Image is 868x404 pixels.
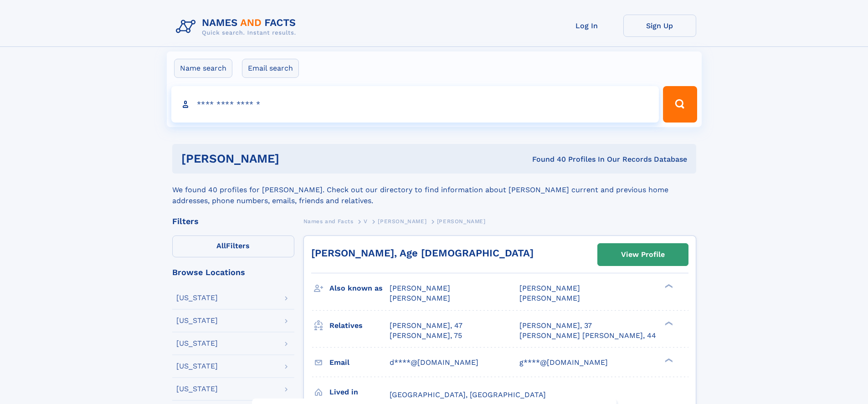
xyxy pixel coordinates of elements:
span: [PERSON_NAME] [519,294,580,302]
input: search input [171,86,659,123]
a: Names and Facts [303,215,354,227]
img: Logo Names and Facts [172,15,303,39]
span: [GEOGRAPHIC_DATA], [GEOGRAPHIC_DATA] [390,390,546,399]
a: V [364,215,368,227]
h1: [PERSON_NAME] [181,153,406,164]
div: [US_STATE] [176,385,218,393]
h3: Email [329,355,390,370]
h3: Also known as [329,281,390,296]
div: Browse Locations [172,268,294,276]
a: Sign Up [623,15,696,37]
a: [PERSON_NAME], 75 [390,331,462,341]
span: V [364,218,368,225]
div: ❯ [663,320,673,326]
div: [US_STATE] [176,340,218,347]
div: Found 40 Profiles In Our Records Database [406,154,687,164]
span: All [216,241,226,250]
label: Filters [172,235,294,257]
span: [PERSON_NAME] [378,218,426,225]
a: [PERSON_NAME], 47 [390,321,462,331]
span: [PERSON_NAME] [519,284,580,292]
div: [US_STATE] [176,294,218,302]
div: ❯ [663,357,673,363]
span: [PERSON_NAME] [390,284,450,292]
a: [PERSON_NAME] [378,215,426,227]
div: [US_STATE] [176,317,218,324]
div: We found 40 profiles for [PERSON_NAME]. Check out our directory to find information about [PERSON... [172,174,696,206]
label: Email search [242,59,299,78]
a: [PERSON_NAME], Age [DEMOGRAPHIC_DATA] [311,247,534,259]
a: Log In [550,15,623,37]
a: [PERSON_NAME], 37 [519,321,592,331]
a: View Profile [598,244,688,266]
span: [PERSON_NAME] [437,218,486,225]
span: [PERSON_NAME] [390,294,450,302]
a: [PERSON_NAME] [PERSON_NAME], 44 [519,331,656,341]
div: Filters [172,217,294,225]
div: [US_STATE] [176,363,218,370]
div: View Profile [621,244,665,265]
div: ❯ [663,283,673,289]
button: Search Button [663,86,697,123]
h3: Lived in [329,384,390,400]
h3: Relatives [329,318,390,333]
label: Name search [174,59,232,78]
